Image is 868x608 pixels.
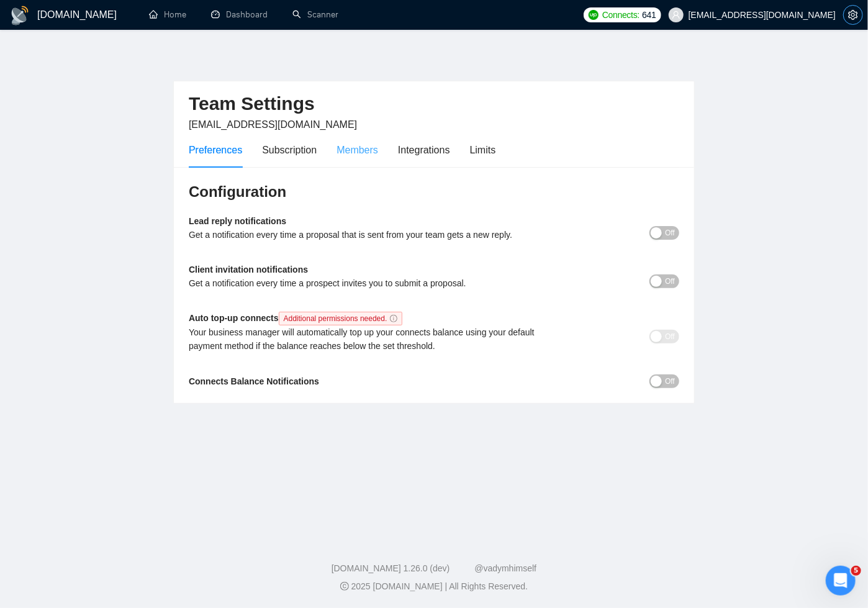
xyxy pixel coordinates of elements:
a: [DOMAIN_NAME] 1.26.0 (dev) [332,563,450,573]
a: @vadymhimself [474,563,536,573]
div: Subscription [262,142,317,158]
h2: Team Settings [189,91,679,117]
span: Off [665,226,675,240]
b: Connects Balance Notifications [189,376,319,386]
span: Off [665,330,675,343]
div: Get a notification every time a proposal that is sent from your team gets a new reply. [189,228,557,242]
span: [EMAIL_ADDRESS][DOMAIN_NAME] [189,119,357,130]
span: Off [665,374,675,388]
h3: Configuration [189,182,679,202]
a: setting [843,10,863,20]
span: 5 [851,566,861,576]
img: logo [10,6,30,25]
b: Client invitation notifications [189,265,308,275]
span: user [672,11,680,19]
div: Integrations [398,142,450,158]
span: info-circle [390,315,397,322]
a: homeHome [149,9,186,20]
a: searchScanner [292,9,338,20]
span: Off [665,275,675,288]
span: Connects: [602,8,640,22]
div: Members [337,142,378,158]
span: copyright [340,582,349,591]
iframe: Intercom live chat [826,566,856,596]
button: setting [843,5,863,25]
div: 2025 [DOMAIN_NAME] | All Rights Reserved. [10,580,858,593]
div: Get a notification every time a prospect invites you to submit a proposal. [189,276,557,290]
span: Additional permissions needed. [279,312,403,325]
span: setting [844,10,862,20]
div: Limits [470,142,496,158]
a: dashboardDashboard [211,9,268,20]
div: Your business manager will automatically top up your connects balance using your default payment ... [189,325,557,353]
div: Preferences [189,142,242,158]
img: upwork-logo.png [589,10,599,20]
span: 641 [642,8,656,22]
b: Auto top-up connects [189,313,407,323]
b: Lead reply notifications [189,216,286,226]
